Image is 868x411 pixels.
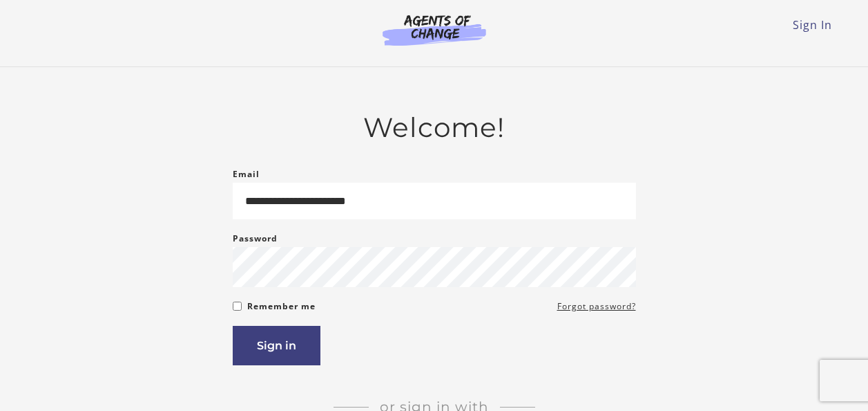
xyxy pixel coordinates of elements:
[368,14,501,46] img: Agents of Change Logo
[233,230,278,247] label: Password
[793,17,832,33] a: Sign In
[233,326,320,365] button: Sign in
[233,111,636,144] h2: Welcome!
[247,298,316,315] label: Remember me
[557,298,636,315] a: Forgot password?
[233,166,260,183] label: Email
